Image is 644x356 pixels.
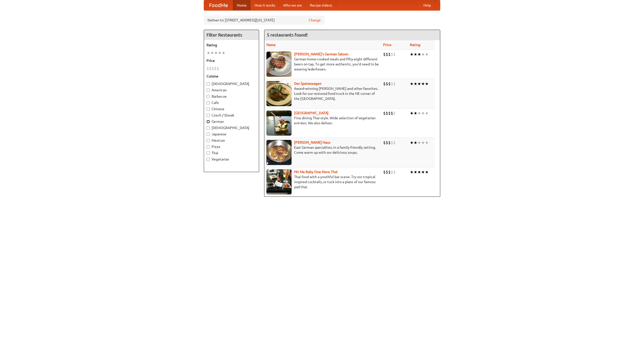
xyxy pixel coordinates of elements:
li: ★ [425,140,429,145]
input: Chinese [207,107,210,111]
li: $ [393,110,396,116]
input: Japanese [207,133,210,136]
label: Mexican [207,138,256,143]
input: Thai [207,151,210,155]
a: Recipe videos [306,0,336,10]
li: $ [383,140,386,145]
label: German [207,119,256,124]
input: [DEMOGRAPHIC_DATA] [207,82,210,86]
img: satay.jpg [266,110,292,136]
li: ★ [425,169,429,175]
label: [DEMOGRAPHIC_DATA] [207,81,256,86]
a: [PERSON_NAME]'s German Saloon [294,52,348,56]
li: $ [209,66,212,71]
p: East German specialties, in a family-friendly setting. Come warm up with our delicious soups. [266,145,379,155]
li: $ [388,81,391,87]
li: $ [386,140,388,145]
li: ★ [210,50,214,56]
li: $ [383,110,386,116]
li: ★ [218,50,222,56]
li: $ [383,52,386,57]
li: ★ [421,169,425,175]
li: ★ [214,50,218,56]
label: Czech / Slovak [207,113,256,118]
a: How it works [251,0,279,10]
li: $ [391,169,393,175]
li: $ [391,81,393,87]
a: FoodMe [204,0,233,10]
li: ★ [410,169,414,175]
h5: Rating [207,43,256,48]
li: $ [217,66,219,71]
ng-pluralize: 5 restaurants found! [267,32,308,37]
label: Pizza [207,144,256,149]
label: Barbecue [207,94,256,99]
li: $ [393,140,396,145]
li: $ [388,140,391,145]
li: ★ [425,110,429,116]
li: ★ [207,50,210,56]
li: $ [388,52,391,57]
li: ★ [417,81,421,87]
label: Vegetarian [207,157,256,162]
h4: Filter Restaurants [204,30,259,40]
h5: Price [207,58,256,63]
input: Barbecue [207,95,210,98]
label: Japanese [207,132,256,137]
input: Pizza [207,145,210,148]
li: $ [391,52,393,57]
a: Price [383,43,391,47]
a: [GEOGRAPHIC_DATA] [294,111,329,115]
img: esthers.jpg [266,52,292,77]
li: ★ [410,81,414,87]
li: $ [393,81,396,87]
b: Der Speisewagen [294,82,321,86]
li: ★ [425,81,429,87]
li: $ [383,169,386,175]
label: Chinese [207,106,256,111]
label: [DEMOGRAPHIC_DATA] [207,125,256,130]
a: [PERSON_NAME] Haus [294,140,330,144]
label: Thai [207,150,256,155]
input: Cafe [207,101,210,104]
li: ★ [417,140,421,145]
li: ★ [414,52,417,57]
p: Award-winning [PERSON_NAME] and other favorites. Look for our restored food truck in the NE corne... [266,86,379,101]
a: Who we are [279,0,306,10]
a: Name [266,43,276,47]
li: ★ [417,52,421,57]
p: Fine dining Thai-style. Wide selection of vegetarian entrées. We also deliver. [266,115,379,126]
li: ★ [414,140,417,145]
li: $ [383,81,386,87]
a: Hit Me Baby One More Thai [294,170,338,174]
li: ★ [222,50,225,56]
input: [DEMOGRAPHIC_DATA] [207,126,210,130]
a: Rating [410,43,420,47]
p: German home-cooked meals and fifty-eight different beers on tap. To get more authentic, you'd nee... [266,57,379,72]
li: ★ [425,52,429,57]
li: $ [391,110,393,116]
li: ★ [421,110,425,116]
li: ★ [414,81,417,87]
a: Help [419,0,435,10]
li: ★ [414,169,417,175]
li: $ [214,66,217,71]
img: speisewagen.jpg [266,81,292,106]
li: ★ [421,81,425,87]
li: ★ [417,169,421,175]
input: Mexican [207,139,210,142]
li: ★ [417,110,421,116]
a: Change [309,18,321,23]
li: ★ [410,52,414,57]
li: ★ [410,110,414,116]
label: Cafe [207,100,256,105]
input: Czech / Slovak [207,114,210,117]
li: $ [212,66,214,71]
input: Vegetarian [207,158,210,161]
li: ★ [421,52,425,57]
li: ★ [421,140,425,145]
li: $ [386,81,388,87]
